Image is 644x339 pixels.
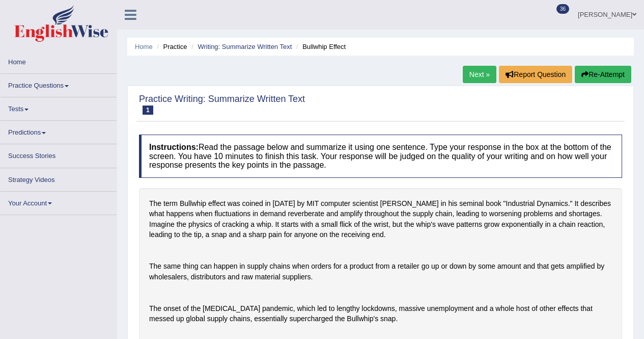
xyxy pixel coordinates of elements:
li: Bullwhip Effect [294,42,346,51]
a: Practice Questions [1,74,117,94]
li: Practice [154,42,187,51]
a: Next » [463,66,496,83]
b: Instructions: [149,143,199,151]
a: Your Account [1,192,117,212]
a: Home [1,50,117,70]
a: Home [135,43,153,50]
span: 1 [143,106,153,115]
button: Report Question [499,66,572,83]
span: 36 [556,4,569,14]
a: Writing: Summarize Written Text [198,43,292,50]
a: Tests [1,97,117,117]
a: Predictions [1,121,117,141]
a: Strategy Videos [1,168,117,188]
h4: Read the passage below and summarize it using one sentence. Type your response in the box at the ... [139,135,622,178]
a: Success Stories [1,144,117,164]
button: Re-Attempt [575,66,631,83]
h2: Practice Writing: Summarize Written Text [139,94,305,115]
